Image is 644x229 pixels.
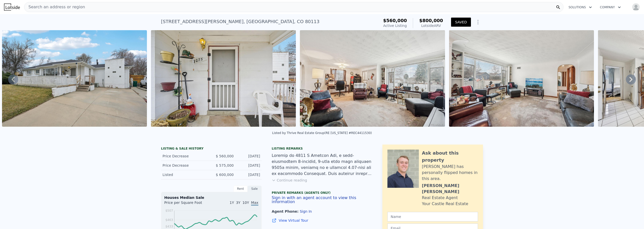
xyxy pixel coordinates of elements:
[422,183,478,195] div: [PERSON_NAME] [PERSON_NAME]
[163,163,207,168] div: Price Decrease
[4,4,20,11] img: Lotside
[565,3,596,12] button: Solutions
[230,201,234,205] span: 1Y
[2,30,147,127] img: Sale: 135261237 Parcel: 6023775
[451,18,471,27] button: SAVED
[164,200,211,208] div: Price per Square Foot
[236,201,240,205] span: 3Y
[161,18,319,25] div: [STREET_ADDRESS][PERSON_NAME] , [GEOGRAPHIC_DATA] , CO 80113
[383,18,407,23] span: $560,000
[161,147,262,152] div: LISTING & SALE HISTORY
[216,163,234,167] span: $ 575,000
[165,218,173,222] tspan: $463
[419,23,443,28] div: Lotside ARV
[164,195,258,200] div: Houses Median Sale
[243,201,249,205] span: 10Y
[24,4,85,10] span: Search an address or region
[163,154,207,159] div: Price Decrease
[163,172,207,177] div: Listed
[383,24,407,28] span: Active Listing
[272,153,372,177] div: Loremip do 4811 S Ametcon Adi, e sedd-eiusmodtem 8-incidid, 9-utla etdo magn aliquaen 9505a minim...
[238,172,260,177] div: [DATE]
[272,147,372,151] div: Listing remarks
[151,30,296,127] img: Sale: 135261237 Parcel: 6023775
[422,201,468,207] div: Your Castle Real Estate
[419,18,443,23] span: $800,000
[387,212,478,221] input: Name
[248,186,262,192] div: Sale
[422,164,478,182] div: [PERSON_NAME] has personally flipped homes in this area.
[596,3,625,12] button: Company
[449,30,594,127] img: Sale: 135261237 Parcel: 6023775
[300,209,312,213] button: Sign In
[251,201,258,206] span: Max
[165,209,173,212] tspan: $507
[272,218,372,223] a: View Virtual Tour
[238,154,260,159] div: [DATE]
[216,154,234,158] span: $ 560,000
[473,17,483,27] button: Show Options
[216,173,234,177] span: $ 600,000
[165,225,173,228] tspan: $433
[422,195,458,201] div: Real Estate Agent
[422,150,478,164] div: Ask about this property
[272,131,372,135] div: Listed by Thrive Real Estate Group (RE [US_STATE] #REC4411530)
[632,3,640,11] img: avatar
[300,30,445,127] img: Sale: 135261237 Parcel: 6023775
[233,186,248,192] div: Rent
[238,163,260,168] div: [DATE]
[272,178,307,183] button: Continue reading
[272,196,372,204] button: Sign in with an agent account to view this information
[272,191,372,196] div: Private Remarks (Agents Only)
[272,209,300,213] span: Agent Phone:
